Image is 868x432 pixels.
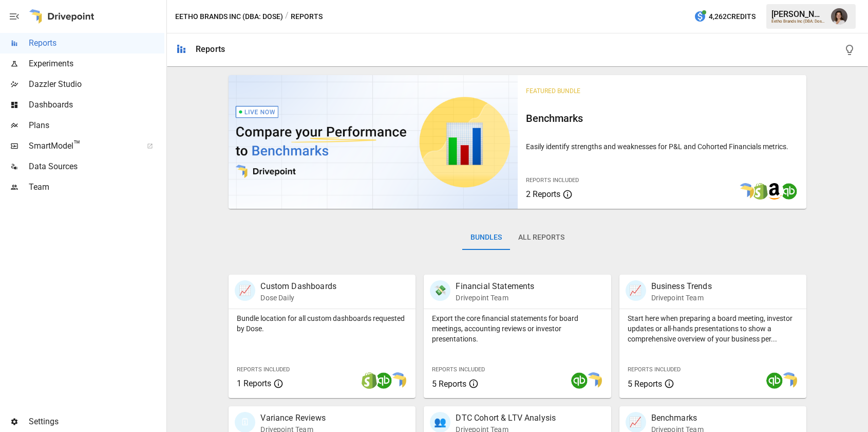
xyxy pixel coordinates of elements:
[651,280,712,293] p: Business Trends
[456,412,556,424] p: DTC Cohort & LTV Analysis
[237,379,271,388] span: 1 Reports
[586,372,602,389] img: smart model
[831,8,847,25] img: Franziska Ibscher
[651,293,712,303] p: Drivepoint Team
[628,379,662,389] span: 5 Reports
[29,78,164,91] span: Dazzler Studio
[456,280,534,293] p: Financial Statements
[237,313,407,334] p: Bundle location for all custom dashboards requested by Dose.
[526,87,580,95] span: Featured Bundle
[361,372,378,389] img: shopify
[628,366,681,373] span: Reports Included
[29,416,164,428] span: Settings
[628,313,798,344] p: Start here when preparing a board meeting, investor updates or all-hands presentations to show a ...
[29,37,164,49] span: Reports
[196,44,225,54] div: Reports
[738,183,754,200] img: smart model
[390,372,406,389] img: smart model
[237,366,290,373] span: Reports Included
[709,10,756,23] span: 4,262 Credits
[285,10,289,23] div: /
[781,183,797,200] img: quickbooks
[752,183,768,200] img: shopify
[235,280,255,301] div: 📈
[766,372,783,389] img: quickbooks
[432,366,485,373] span: Reports Included
[781,372,797,389] img: smart model
[29,140,136,152] span: SmartModel
[29,58,164,70] span: Experiments
[260,412,325,424] p: Variance Reviews
[690,7,760,26] button: 4,262Credits
[771,9,825,19] div: [PERSON_NAME]
[73,138,81,151] span: ™
[771,19,825,24] div: Eetho Brands Inc (DBA: Dose)
[571,372,588,389] img: quickbooks
[29,181,164,193] span: Team
[526,141,798,152] p: Easily identify strengths and weaknesses for P&L and Cohorted Financials metrics.
[175,10,283,23] button: Eetho Brands Inc (DBA: Dose)
[432,313,602,344] p: Export the core financial statements for board meetings, accounting reviews or investor presentat...
[651,412,704,424] p: Benchmarks
[430,280,450,301] div: 💸
[29,160,164,173] span: Data Sources
[432,379,466,389] span: 5 Reports
[260,293,336,303] p: Dose Daily
[526,189,560,199] span: 2 Reports
[229,75,517,209] img: video thumbnail
[29,119,164,132] span: Plans
[526,177,579,184] span: Reports Included
[526,110,798,127] h6: Benchmarks
[456,293,534,303] p: Drivepoint Team
[260,280,336,293] p: Custom Dashboards
[510,225,573,250] button: All Reports
[766,183,783,200] img: amazon
[375,372,392,389] img: quickbooks
[29,99,164,111] span: Dashboards
[825,2,854,31] button: Franziska Ibscher
[626,280,646,301] div: 📈
[462,225,510,250] button: Bundles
